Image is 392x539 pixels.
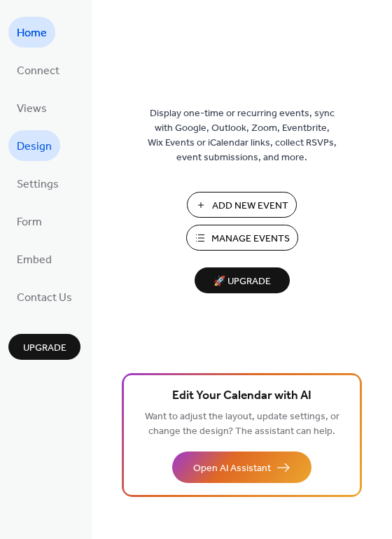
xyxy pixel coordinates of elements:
[8,206,50,237] a: Form
[8,244,60,274] a: Embed
[17,98,47,120] span: Views
[8,130,60,161] a: Design
[203,272,281,291] span: 🚀 Upgrade
[186,225,298,251] button: Manage Events
[17,60,59,83] span: Connect
[195,267,290,293] button: 🚀 Upgrade
[187,192,297,218] button: Add New Event
[8,168,67,199] a: Settings
[212,199,288,213] span: Add New Event
[17,22,47,45] span: Home
[8,281,80,312] a: Contact Us
[17,211,42,234] span: Form
[17,249,52,272] span: Embed
[8,55,68,85] a: Connect
[172,386,311,406] span: Edit Your Calendar with AI
[8,17,55,48] a: Home
[8,334,80,360] button: Upgrade
[211,232,290,246] span: Manage Events
[23,341,66,356] span: Upgrade
[8,92,55,123] a: Views
[17,287,72,309] span: Contact Us
[17,136,52,158] span: Design
[193,461,271,476] span: Open AI Assistant
[17,174,59,196] span: Settings
[148,106,337,165] span: Display one-time or recurring events, sync with Google, Outlook, Zoom, Eventbrite, Wix Events or ...
[172,451,311,483] button: Open AI Assistant
[145,407,339,441] span: Want to adjust the layout, update settings, or change the design? The assistant can help.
